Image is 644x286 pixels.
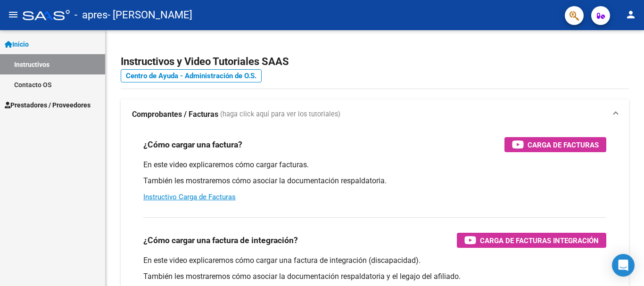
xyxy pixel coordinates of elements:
span: - [PERSON_NAME] [107,5,192,25]
button: Carga de Facturas [504,137,606,152]
h2: Instructivos y Video Tutoriales SAAS [121,53,629,71]
p: En este video explicaremos cómo cargar facturas. [143,160,606,170]
h3: ¿Cómo cargar una factura de integración? [143,234,298,247]
mat-icon: menu [8,9,19,20]
p: En este video explicaremos cómo cargar una factura de integración (discapacidad). [143,255,606,266]
span: Prestadores / Proveedores [5,100,91,110]
span: (haga click aquí para ver los tutoriales) [220,109,340,120]
p: También les mostraremos cómo asociar la documentación respaldatoria y el legajo del afiliado. [143,271,606,282]
a: Instructivo Carga de Facturas [143,193,236,201]
button: Carga de Facturas Integración [457,233,606,248]
h3: ¿Cómo cargar una factura? [143,138,242,151]
span: Carga de Facturas Integración [480,235,599,246]
span: - apres [74,5,107,25]
strong: Comprobantes / Facturas [132,109,218,120]
mat-icon: person [625,9,636,20]
span: Carga de Facturas [528,139,599,151]
p: También les mostraremos cómo asociar la documentación respaldatoria. [143,176,606,186]
span: Inicio [5,39,29,49]
div: Open Intercom Messenger [612,254,635,277]
mat-expansion-panel-header: Comprobantes / Facturas (haga click aquí para ver los tutoriales) [121,99,629,130]
a: Centro de Ayuda - Administración de O.S. [121,69,262,82]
